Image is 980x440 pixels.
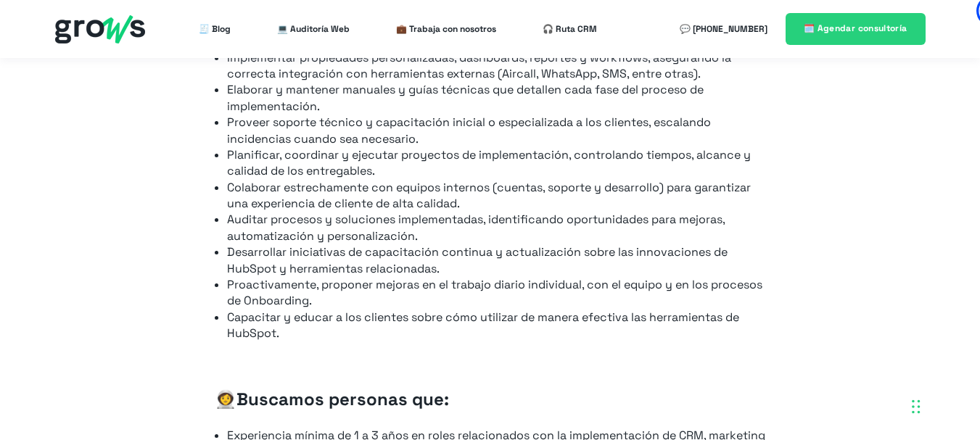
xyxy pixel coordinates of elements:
[227,244,765,277] li: Desarrollar iniciativas de capacitación continua y actualización sobre las innovaciones de HubSpo...
[907,370,980,440] iframe: Chat Widget
[55,15,145,43] img: grows - hubspot
[804,22,907,34] span: 🗓️ Agendar consultoría
[277,14,350,43] a: 💻 Auditoría Web
[227,115,765,147] li: Proveer soporte técnico y capacitación inicial o especializada a los clientes, escalando incidenc...
[227,50,765,83] li: Implementar propiedades personalizadas, dashboards, reportes y workflows, asegurando la correcta ...
[396,14,496,43] a: 💼 Trabaja con nosotros
[543,14,597,43] a: 🎧 Ruta CRM
[227,180,765,212] li: Colaborar estrechamente con equipos internos (cuentas, soporte y desarrollo) para garantizar una ...
[907,370,980,440] div: Widget de chat
[227,147,765,180] li: Planificar, coordinar y ejecutar proyectos de implementación, controlando tiempos, alcance y cali...
[199,14,231,43] a: 🧾 Blog
[227,212,765,244] li: Auditar procesos y soluciones implementadas, identificando oportunidades para mejoras, automatiza...
[786,13,926,44] a: 🗓️ Agendar consultoría
[912,385,921,428] div: Arrastrar
[227,310,765,342] li: Capacitar y educar a los clientes sobre cómo utilizar de manera efectiva las herramientas de HubS...
[680,14,767,43] a: 💬 [PHONE_NUMBER]
[215,388,236,410] span: 👩‍🚀
[227,277,765,310] li: Proactivamente, proponer mejoras en el trabajo diario individual, con el equipo y en los procesos...
[215,387,766,412] h3: Buscamos personas que:
[227,82,765,115] li: Elaborar y mantener manuales y guías técnicas que detallen cada fase del proceso de implementación.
